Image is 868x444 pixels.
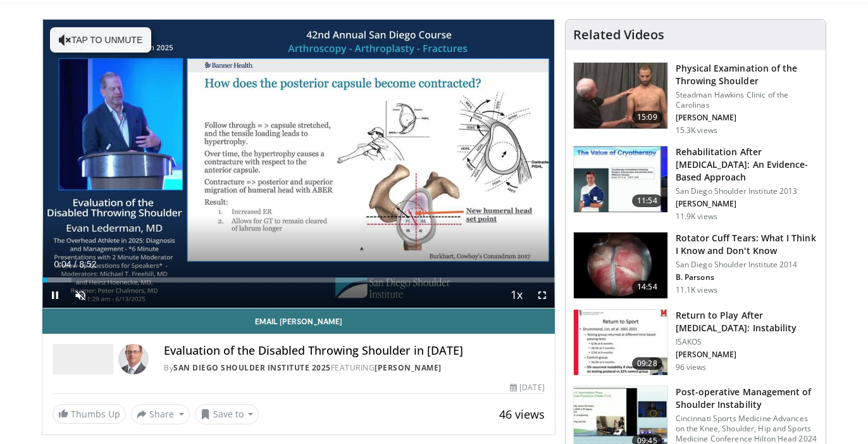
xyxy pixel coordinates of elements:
[676,62,818,87] h3: Physical Examination of the Throwing Shoulder
[173,362,331,373] a: San Diego Shoulder Institute 2025
[676,113,818,123] p: [PERSON_NAME]
[79,259,96,269] span: 8:52
[676,309,818,334] h3: Return to Play After [MEDICAL_DATA]: Instability
[68,282,93,308] button: Unmute
[510,382,544,393] div: [DATE]
[573,309,818,376] a: 09:28 Return to Play After [MEDICAL_DATA]: Instability ISAKOS [PERSON_NAME] 96 views
[574,310,667,376] img: 598f1fa7-6832-49b7-88b3-5c0b8e925374.150x105_q85_crop-smart_upscale.jpg
[632,194,662,207] span: 11:54
[574,232,667,298] img: 999c10bc-1a9b-426e-99ce-0935dabc49a0.150x105_q85_crop-smart_upscale.jpg
[676,272,818,282] p: B. Parsons
[573,146,818,222] a: 11:54 Rehabilitation After [MEDICAL_DATA]: An Evidence-Based Approach San Diego Shoulder Institut...
[573,62,818,136] a: 15:09 Physical Examination of the Throwing Shoulder Steadman Hawkins Clinic of the Carolinas [PER...
[632,281,662,293] span: 14:54
[676,362,707,372] p: 96 views
[530,282,555,308] button: Fullscreen
[676,260,818,270] p: San Diego Shoulder Institute 2014
[54,259,71,269] span: 0:04
[632,111,662,124] span: 15:09
[131,404,190,424] button: Share
[573,232,818,299] a: 14:54 Rotator Cuff Tears: What I Think I Know and Don't Know San Diego Shoulder Institute 2014 B....
[676,90,818,110] p: Steadman Hawkins Clinic of the Carolinas
[574,146,667,212] img: feAgcbrvkPN5ynqH4xMDoxOjA4MTsiGN.150x105_q85_crop-smart_upscale.jpg
[676,350,818,360] p: [PERSON_NAME]
[42,308,555,334] a: Email [PERSON_NAME]
[676,386,818,411] h3: Post-operative Management of Shoulder Instability
[195,404,259,424] button: Save to
[676,285,717,295] p: 11.1K views
[42,20,555,308] video-js: Video Player
[574,63,667,129] img: 304394_0001_1.png.150x105_q85_crop-smart_upscale.jpg
[676,232,818,257] h3: Rotator Cuff Tears: What I Think I Know and Don't Know
[676,337,818,347] p: ISAKOS
[499,407,545,422] span: 46 views
[676,186,818,196] p: San Diego Shoulder Institute 2013
[676,199,818,209] p: [PERSON_NAME]
[164,362,545,374] div: By FEATURING
[676,212,717,222] p: 11.9K views
[504,282,530,308] button: Playback Rate
[118,344,149,374] img: Avatar
[74,259,77,269] span: /
[50,27,151,53] button: Tap to unmute
[573,27,664,42] h4: Related Videos
[53,404,126,424] a: Thumbs Up
[676,125,717,136] p: 15.3K views
[42,282,68,308] button: Pause
[53,344,113,374] img: San Diego Shoulder Institute 2025
[42,277,555,282] div: Progress Bar
[676,414,818,444] p: Cincinnati Sports Medicine Advances on the Knee, Shoulder, Hip and Sports Medicine Conference Hil...
[676,146,818,184] h3: Rehabilitation After [MEDICAL_DATA]: An Evidence-Based Approach
[632,357,662,370] span: 09:28
[164,344,545,358] h4: Evaluation of the Disabled Throwing Shoulder in [DATE]
[375,362,442,373] a: [PERSON_NAME]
